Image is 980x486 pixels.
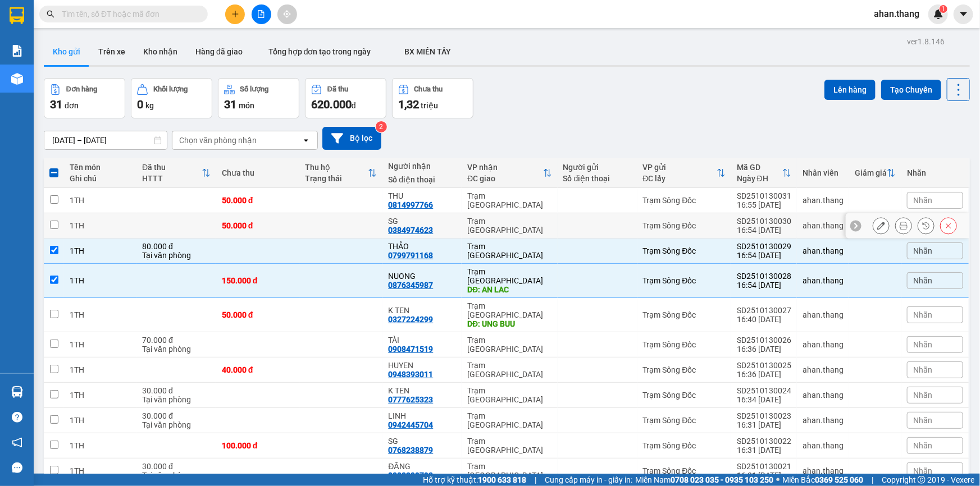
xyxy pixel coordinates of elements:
[388,315,433,324] div: 0327224299
[222,196,294,205] div: 50.000 đ
[12,437,22,448] span: notification
[47,10,54,18] span: search
[70,310,131,319] div: 1TH
[467,361,552,379] div: Trạm [GEOGRAPHIC_DATA]
[145,101,154,110] span: kg
[940,5,947,13] sup: 1
[153,85,188,93] div: Khối lượng
[388,386,456,395] div: K TEN
[388,395,433,404] div: 0777625323
[737,163,782,172] div: Mã GD
[467,319,552,328] div: DĐ: UNG BUU
[311,98,352,111] span: 620.000
[131,78,212,118] button: Khối lượng0kg
[737,251,791,260] div: 16:54 [DATE]
[388,217,456,226] div: SG
[563,174,632,183] div: Số điện thoại
[142,420,211,429] div: Tại văn phòng
[70,196,131,205] div: 1TH
[388,361,456,370] div: HUYEN
[803,196,844,205] div: ahan.thang
[388,200,433,209] div: 0814997766
[388,336,456,345] div: TÀI
[388,345,433,354] div: 0908471519
[643,365,726,374] div: Trạm Sông Đốc
[563,163,632,172] div: Người gửi
[803,416,844,425] div: ahan.thang
[467,285,552,294] div: DĐ: AN LAC
[224,98,236,111] span: 31
[142,386,211,395] div: 30.000 đ
[352,101,356,110] span: đ
[222,365,294,374] div: 40.000 đ
[872,474,873,486] span: |
[467,267,552,285] div: Trạm [GEOGRAPHIC_DATA]
[376,121,387,132] sup: 2
[70,340,131,349] div: 1TH
[142,345,211,354] div: Tại văn phòng
[913,246,932,255] span: Nhãn
[388,272,456,281] div: NUONG
[70,441,131,450] div: 1TH
[737,420,791,429] div: 16:31 [DATE]
[65,101,79,110] span: đơn
[388,251,433,260] div: 0799791168
[467,163,543,172] div: VP nhận
[142,395,211,404] div: Tại văn phòng
[803,276,844,285] div: ahan.thang
[462,158,558,188] th: Toggle SortBy
[70,246,131,255] div: 1TH
[737,411,791,420] div: SD2510130023
[671,475,773,484] strong: 0708 023 035 - 0935 103 250
[240,85,269,93] div: Số lượng
[414,85,443,93] div: Chưa thu
[70,365,131,374] div: 1TH
[231,10,239,18] span: plus
[405,47,452,56] span: BX MIỀN TÂY
[44,78,125,118] button: Đơn hàng31đơn
[142,174,202,183] div: HTTT
[142,251,211,260] div: Tại văn phòng
[388,411,456,420] div: LINH
[222,221,294,230] div: 50.000 đ
[913,466,932,475] span: Nhãn
[398,98,419,111] span: 1,32
[142,411,211,420] div: 30.000 đ
[12,412,22,423] span: question-circle
[737,306,791,315] div: SD2510130027
[737,217,791,226] div: SD2510130030
[954,4,973,24] button: caret-down
[737,315,791,324] div: 16:40 [DATE]
[222,168,294,177] div: Chưa thu
[305,78,386,118] button: Đã thu620.000đ
[907,168,963,177] div: Nhãn
[388,226,433,235] div: 0384974623
[423,474,526,486] span: Hỗ trợ kỹ thuật:
[913,340,932,349] span: Nhãn
[731,158,797,188] th: Toggle SortBy
[388,281,433,290] div: 0876345987
[70,174,131,183] div: Ghi chú
[737,437,791,446] div: SD2510130022
[737,242,791,251] div: SD2510130029
[803,466,844,475] div: ahan.thang
[388,437,456,446] div: SG
[643,246,726,255] div: Trạm Sông Đốc
[824,80,876,100] button: Lên hàng
[776,478,780,482] span: ⚪️
[913,416,932,425] span: Nhãn
[421,101,438,110] span: triệu
[643,310,726,319] div: Trạm Sông Đốc
[252,4,271,24] button: file-add
[643,340,726,349] div: Trạm Sông Đốc
[322,127,381,150] button: Bộ lọc
[142,242,211,251] div: 80.000 đ
[305,163,368,172] div: Thu hộ
[918,476,926,484] span: copyright
[637,158,731,188] th: Toggle SortBy
[327,85,348,93] div: Đã thu
[803,340,844,349] div: ahan.thang
[467,242,552,260] div: Trạm [GEOGRAPHIC_DATA]
[737,226,791,235] div: 16:54 [DATE]
[643,391,726,400] div: Trạm Sông Đốc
